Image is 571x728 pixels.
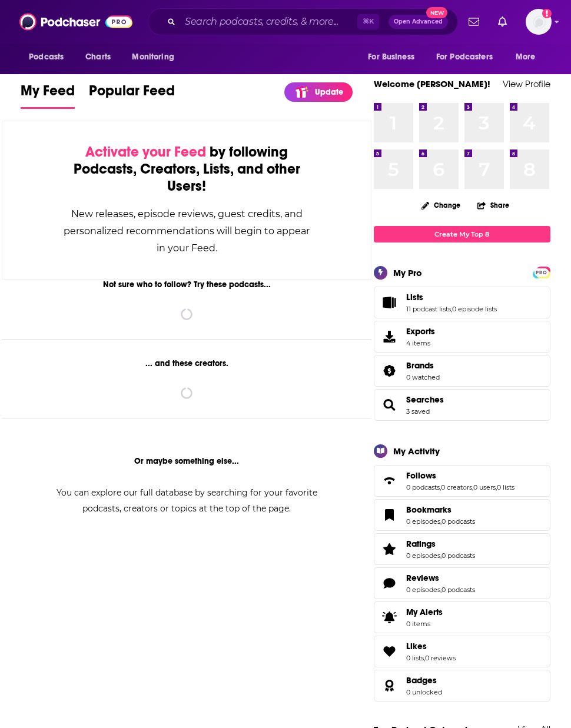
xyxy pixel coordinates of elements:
div: My Activity [393,446,440,457]
div: You can explore our full database by searching for your favorite podcasts, creators or topics at ... [42,485,331,517]
a: Likes [378,643,401,660]
a: Lists [378,294,401,311]
a: My Alerts [374,601,550,633]
a: 0 podcasts [441,517,475,526]
span: PRO [535,268,549,277]
a: Badges [378,677,401,694]
a: Show notifications dropdown [493,12,512,32]
a: 0 unlocked [406,688,442,696]
span: Brands [406,360,434,371]
a: Follows [378,473,401,489]
span: Ratings [406,538,436,549]
span: 4 items [406,339,435,347]
span: Likes [406,641,427,651]
a: Reviews [406,573,475,583]
button: open menu [507,46,550,68]
span: , [424,654,425,662]
a: 0 podcasts [406,483,440,491]
span: , [440,483,441,491]
div: Search podcasts, credits, & more... [148,8,458,35]
a: Popular Feed [89,82,175,109]
input: Search podcasts, credits, & more... [180,12,357,31]
span: More [516,49,536,65]
a: Searches [406,394,444,405]
span: Exports [406,326,435,337]
a: Brands [378,363,401,379]
a: Update [284,82,353,102]
div: New releases, episode reviews, guest credits, and personalized recommendations will begin to appe... [61,205,312,257]
button: Share [477,194,510,217]
span: Badges [374,670,550,702]
span: Bookmarks [406,504,452,515]
span: Likes [374,636,550,667]
a: 0 episode lists [452,305,497,313]
div: Or maybe something else... [2,456,371,466]
span: Badges [406,675,437,686]
span: Ratings [374,533,550,565]
span: New [426,7,447,18]
a: PRO [535,267,549,276]
span: Podcasts [29,49,64,65]
span: , [451,305,452,313]
img: Podchaser - Follow, Share and Rate Podcasts [19,11,132,33]
a: 3 saved [406,407,430,415]
a: 0 users [473,483,496,491]
a: Bookmarks [406,504,475,515]
button: open menu [360,46,429,68]
div: ... and these creators. [2,358,371,368]
span: , [496,483,497,491]
button: open menu [429,46,510,68]
span: , [440,586,441,594]
span: Bookmarks [374,499,550,531]
button: Show profile menu [526,9,552,35]
span: My Alerts [378,609,401,626]
span: Lists [406,292,423,302]
a: 11 podcast lists [406,305,451,313]
a: Show notifications dropdown [464,12,484,32]
a: 0 episodes [406,586,440,594]
a: Ratings [378,541,401,557]
a: 0 creators [441,483,472,491]
a: Likes [406,641,456,651]
button: Open AdvancedNew [389,15,448,29]
span: , [472,483,473,491]
a: Reviews [378,575,401,591]
a: View Profile [503,78,550,89]
a: 0 watched [406,373,440,381]
div: My Pro [393,267,422,278]
a: Welcome [PERSON_NAME]! [374,78,490,89]
p: Update [315,87,343,97]
span: My Alerts [406,607,443,617]
a: Follows [406,470,514,481]
span: Reviews [374,567,550,599]
span: Logged in as Isla [526,9,552,35]
a: 0 reviews [425,654,456,662]
button: open menu [124,46,189,68]
svg: Add a profile image [542,9,552,18]
a: 0 podcasts [441,551,475,560]
span: Lists [374,287,550,318]
span: For Business [368,49,414,65]
span: For Podcasters [436,49,493,65]
a: Badges [406,675,442,686]
span: ⌘ K [357,14,379,29]
span: Charts [85,49,111,65]
a: 0 lists [406,654,424,662]
a: 0 lists [497,483,514,491]
a: 0 episodes [406,517,440,526]
div: by following Podcasts, Creators, Lists, and other Users! [61,144,312,195]
span: Follows [374,465,550,497]
a: Create My Top 8 [374,226,550,242]
button: open menu [21,46,79,68]
a: Bookmarks [378,507,401,523]
div: Not sure who to follow? Try these podcasts... [2,280,371,290]
a: Charts [78,46,118,68]
span: Brands [374,355,550,387]
span: Monitoring [132,49,174,65]
span: , [440,517,441,526]
span: Reviews [406,573,439,583]
a: Searches [378,397,401,413]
